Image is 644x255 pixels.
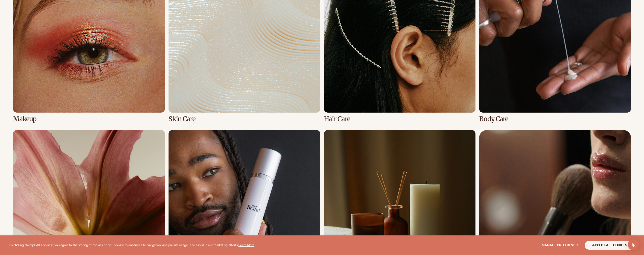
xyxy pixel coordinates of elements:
h3: Hair Care [324,115,476,123]
h3: Makeup [13,115,165,123]
span: Manage preferences [542,243,579,247]
div: Open Intercom Messenger [628,239,639,250]
button: Manage preferences [542,241,579,250]
h3: Skin Care [169,115,320,123]
p: By clicking "Accept All Cookies", you agree to the storing of cookies on your device to enhance s... [9,243,254,247]
h3: Body Care [479,115,631,123]
button: accept all cookies [585,241,635,250]
a: Learn More [238,243,254,247]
